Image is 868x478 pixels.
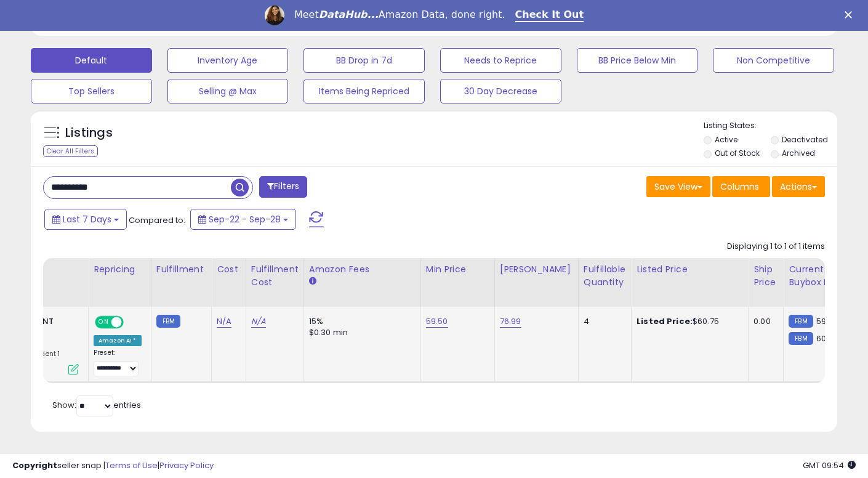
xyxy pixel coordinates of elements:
a: N/A [217,315,231,328]
div: Listed Price [637,263,743,276]
div: 15% [309,316,411,327]
button: BB Drop in 7d [303,48,425,73]
span: Compared to: [129,214,185,226]
div: seller snap | | [12,460,214,472]
small: FBM [156,315,180,328]
img: Profile image for Georgie [265,6,284,25]
button: Default [31,48,152,73]
button: BB Price Below Min [577,48,698,73]
button: Save View [646,176,710,197]
div: Amazon AI * [94,335,142,346]
div: Cost [217,263,241,276]
span: 60.75 [816,333,838,344]
strong: Copyright [12,460,57,471]
a: Terms of Use [105,460,158,471]
div: Displaying 1 to 1 of 1 items [727,241,825,253]
button: Columns [712,176,770,197]
div: $60.75 [637,316,739,327]
a: N/A [251,315,266,328]
span: Show: entries [52,399,141,411]
small: FBM [789,315,813,328]
button: Last 7 Days [44,209,127,230]
button: Selling @ Max [167,79,289,103]
button: Filters [259,176,307,198]
div: Min Price [426,263,489,276]
span: OFF [122,317,142,328]
button: Actions [772,176,825,197]
button: Items Being Repriced [303,79,425,103]
button: 30 Day Decrease [440,79,561,103]
div: Ship Price [753,263,778,289]
div: Fulfillment [156,263,206,276]
div: Repricing [94,263,146,276]
small: FBM [789,332,813,345]
a: 59.50 [426,315,448,328]
span: 2025-10-8 09:54 GMT [803,460,856,471]
button: Needs to Reprice [440,48,561,73]
label: Active [715,134,737,145]
div: Fulfillable Quantity [584,263,626,289]
div: 0.00 [753,316,774,327]
h5: Listings [65,124,113,142]
button: Sep-22 - Sep-28 [190,209,296,230]
div: Current Buybox Price [789,263,852,289]
label: Archived [782,148,815,158]
a: Check It Out [515,9,584,22]
button: Inventory Age [167,48,289,73]
div: Preset: [94,349,142,376]
a: 76.99 [500,315,521,328]
div: Fulfillment Cost [251,263,299,289]
label: Out of Stock [715,148,760,158]
span: 59.5 [816,315,834,327]
div: Close [845,11,857,18]
div: Clear All Filters [43,145,98,157]
label: Deactivated [782,134,828,145]
i: DataHub... [319,9,379,20]
b: Listed Price: [637,315,693,327]
span: Last 7 Days [63,213,111,225]
div: [PERSON_NAME] [500,263,573,276]
a: Privacy Policy [159,460,214,471]
button: Non Competitive [713,48,834,73]
div: $0.30 min [309,327,411,338]
button: Top Sellers [31,79,152,103]
span: Columns [720,180,759,193]
span: ON [96,317,111,328]
div: Meet Amazon Data, done right. [294,9,505,21]
small: Amazon Fees. [309,276,316,287]
span: Sep-22 - Sep-28 [209,213,281,225]
p: Listing States: [704,120,838,132]
div: Amazon Fees [309,263,416,276]
div: 4 [584,316,622,327]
